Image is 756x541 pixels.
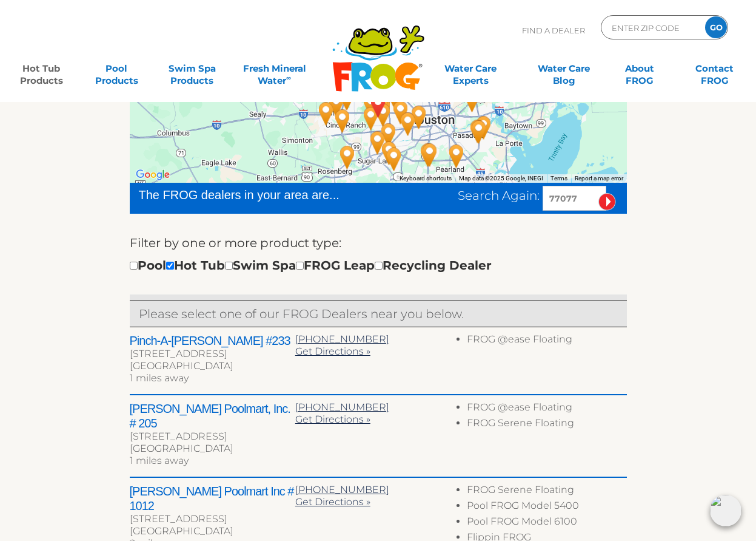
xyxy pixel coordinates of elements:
img: openIcon [710,495,741,526]
li: FROG @ease Floating [467,333,626,349]
a: Water CareExperts [423,56,518,81]
div: Leslie's Poolmart, Inc. # 29 - 9 miles away. [394,107,422,140]
div: Leslie's Poolmart, Inc. # 969 - 14 miles away. [312,97,340,130]
a: Report a map error [575,175,623,182]
a: Get Directions » [295,413,370,425]
li: Pool FROG Model 6100 [467,515,626,531]
div: Leslie's Poolmart Inc # 1020 - 19 miles away. [414,138,442,171]
li: FROG @ease Floating [467,401,626,417]
input: GO [705,16,727,38]
div: Pool Hot Tub Swim Spa FROG Leap Recycling Dealer [130,256,492,275]
a: Hot TubProducts [12,56,71,81]
div: Leslie's Poolmart, Inc. # 779 - 15 miles away. [380,143,408,175]
p: Please select one of our FROG Dealers near you below. [139,304,618,324]
div: Leslie's Poolmart Inc # 601 - 19 miles away. [416,138,444,171]
input: Submit [598,193,616,211]
div: [GEOGRAPHIC_DATA] [130,443,295,455]
a: Terms (opens in new tab) [550,175,567,182]
span: 1 miles away [130,455,189,466]
div: Leslie's Poolmart, Inc. # 374 - 4 miles away. [357,102,385,135]
a: Fresh MineralWater∞ [238,56,311,81]
h2: Pinch-A-[PERSON_NAME] #233 [130,333,295,348]
p: Find A Dealer [522,15,585,46]
div: Leslie's Poolmart Inc # 1014 - 28 miles away. [465,115,493,148]
div: Leslie's Poolmart Inc # 1027 - 13 miles away. [375,137,403,169]
li: FROG Serene Floating [467,484,626,500]
div: Leslie's Poolmart, Inc. # 520 - 28 miles away. [464,115,492,148]
div: [GEOGRAPHIC_DATA] [130,525,295,537]
h2: [PERSON_NAME] Poolmart, Inc. # 205 [130,401,295,430]
div: [STREET_ADDRESS] [130,430,295,443]
a: Open this area in Google Maps (opens a new window) [133,167,173,183]
div: [GEOGRAPHIC_DATA] [130,360,295,372]
a: [PHONE_NUMBER] [295,401,389,413]
div: Leslie's Poolmart, Inc. # 260 - 11 miles away. [405,101,433,134]
div: The FROG dealers in your area are... [139,186,383,204]
a: Swim SpaProducts [162,56,221,81]
div: [STREET_ADDRESS] [130,348,295,360]
a: Water CareBlog [535,56,594,81]
a: AboutFROG [610,56,669,81]
div: Leslie's Poolmart Inc # 1009 - 10 miles away. [364,126,392,159]
button: Keyboard shortcuts [400,174,452,183]
div: [STREET_ADDRESS] [130,513,295,525]
label: Filter by one or more product type: [130,233,341,253]
div: Leslie's Poolmart, Inc. # 289 - 29 miles away. [470,111,498,144]
span: Map data ©2025 Google, INEGI [459,175,543,182]
div: Leslie's Poolmart, Inc. # 629 - 16 miles away. [333,141,361,174]
span: Search Again: [458,188,540,203]
div: Tidal Wave Spa - 8 miles away. [375,118,403,151]
a: PoolProducts [87,56,146,81]
a: [PHONE_NUMBER] [295,333,389,345]
a: Get Directions » [295,496,370,508]
a: ContactFROG [685,56,744,81]
span: 1 miles away [130,372,189,384]
li: Pool FROG Model 5400 [467,500,626,515]
li: FROG Serene Floating [467,417,626,433]
a: Get Directions » [295,345,370,357]
h2: [PERSON_NAME] Poolmart Inc # 1012 [130,484,295,513]
div: Leslie's Poolmart, Inc. # 679 - 11 miles away. [329,104,356,137]
img: Google [133,167,173,183]
input: Zip Code Form [610,19,692,36]
div: Leslie's Poolmart Inc # 133 - 25 miles away. [443,140,470,172]
sup: ∞ [286,73,291,82]
a: [PHONE_NUMBER] [295,484,389,495]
